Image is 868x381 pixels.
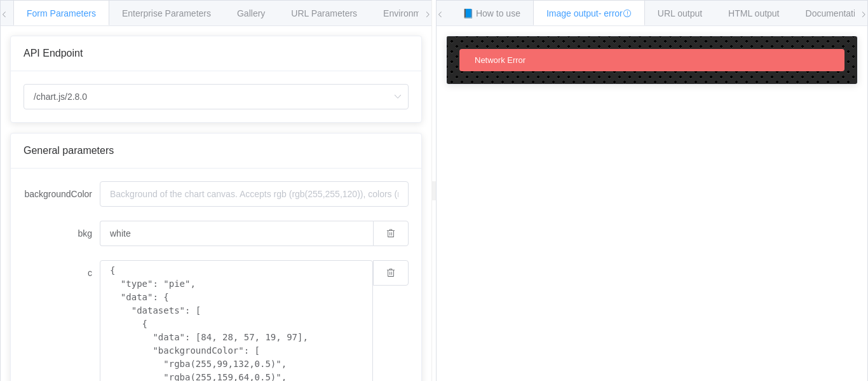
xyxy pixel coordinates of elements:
span: URL Parameters [291,8,357,18]
span: Enterprise Parameters [122,8,211,18]
input: Background of the chart canvas. Accepts rgb (rgb(255,255,120)), colors (red), and url-encoded hex... [100,181,409,207]
span: Image output [546,8,632,18]
span: - error [599,8,632,18]
span: HTML output [728,8,779,18]
span: Environments [383,8,438,18]
input: Background of the chart canvas. Accepts rgb (rgb(255,255,120)), colors (red), and url-encoded hex... [100,221,373,246]
span: Form Parameters [27,8,96,18]
span: Documentation [806,8,865,18]
input: Select [24,84,409,109]
span: URL output [658,8,702,18]
label: c [24,260,100,286]
span: 📘 How to use [463,8,520,18]
label: backgroundColor [24,181,100,207]
label: bkg [24,221,100,246]
span: Gallery [237,8,265,18]
span: Network Error [475,55,526,65]
span: General parameters [24,145,114,156]
span: API Endpoint [24,48,83,59]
